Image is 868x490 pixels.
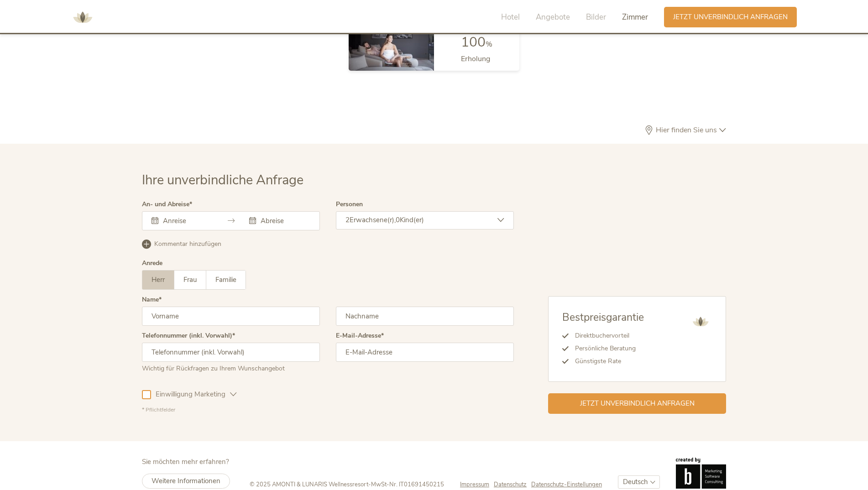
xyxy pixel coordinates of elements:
input: Nachname [336,307,514,326]
span: Jetzt unverbindlich anfragen [673,12,788,22]
span: Ihre unverbindliche Anfrage [142,171,303,189]
input: Abreise [258,216,310,225]
span: Zimmer [622,12,648,22]
input: Vorname [142,307,320,326]
a: AMONTI & LUNARIS Wellnessresort [69,14,96,20]
a: Datenschutz-Einstellungen [531,480,602,489]
span: Frau [183,275,197,284]
img: AMONTI & LUNARIS Wellnessresort [689,310,712,333]
span: 0 [396,215,400,224]
span: Einwilligung Marketing [151,390,230,399]
input: Telefonnummer (inkl. Vorwahl) [142,343,320,362]
span: Bestpreisgarantie [562,310,644,324]
span: Angebote [536,12,570,22]
label: Telefonnummer (inkl. Vorwahl) [142,333,235,339]
img: Brandnamic GmbH | Leading Hospitality Solutions [676,458,726,489]
span: Herr [152,275,165,284]
span: Erholung [461,54,490,64]
span: - [368,480,371,489]
span: Bilder [586,12,606,22]
span: Hier finden Sie uns [654,126,719,134]
a: Weitere Informationen [142,474,230,489]
span: Hotel [501,12,520,22]
span: Impressum [460,480,489,489]
div: Wichtig für Rückfragen zu Ihrem Wunschangebot [142,362,320,373]
span: Erwachsene(r), [350,215,396,224]
div: Anrede [142,260,162,266]
a: Impressum [460,480,494,489]
li: Direktbuchervorteil [569,329,644,342]
span: Datenschutz [494,480,527,489]
img: AMONTI & LUNARIS Wellnessresort [69,4,96,31]
span: 2 [345,215,350,224]
label: An- und Abreise [142,201,192,208]
span: Kind(er) [400,215,424,224]
span: MwSt-Nr. IT01691450215 [371,480,444,489]
span: © 2025 AMONTI & LUNARIS Wellnessresort [250,480,368,489]
input: Anreise [161,216,213,225]
span: 100 [461,33,486,52]
span: Familie [215,275,236,284]
label: Personen [336,201,363,208]
label: Name [142,297,162,303]
span: Jetzt unverbindlich anfragen [580,399,695,408]
span: % [486,39,492,49]
label: E-Mail-Adresse [336,333,384,339]
a: Datenschutz [494,480,531,489]
li: Persönliche Beratung [569,342,644,355]
li: Günstigste Rate [569,355,644,368]
span: Sie möchten mehr erfahren? [142,457,229,466]
input: E-Mail-Adresse [336,343,514,362]
div: * Pflichtfelder [142,406,514,414]
span: Kommentar hinzufügen [154,240,221,249]
span: Weitere Informationen [152,476,220,485]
